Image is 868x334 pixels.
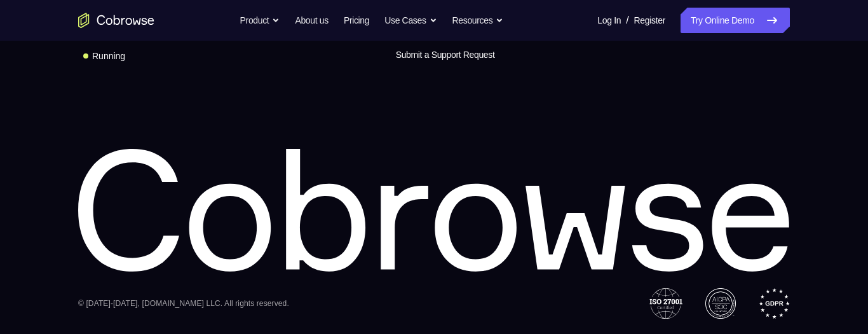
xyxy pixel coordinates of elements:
div: Running [92,50,125,62]
span: / [626,13,628,28]
a: Submit a Support Request [391,42,500,67]
img: ISO [649,288,682,319]
a: Log In [597,8,621,33]
a: Go to the home page [78,13,154,28]
a: Pricing [344,8,369,33]
button: Use Cases [384,8,437,33]
span: Submit a Support Request [396,47,495,62]
div: © [DATE]-[DATE], [DOMAIN_NAME] LLC. All rights reserved. [78,297,289,310]
a: Try Online Demo [681,8,790,33]
a: About us [295,8,328,33]
img: AICPA SOC [705,288,736,319]
button: Product [240,8,280,33]
a: Register [634,8,665,33]
img: GDPR [759,288,790,319]
a: Running [78,45,130,67]
button: Resources [452,8,504,33]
